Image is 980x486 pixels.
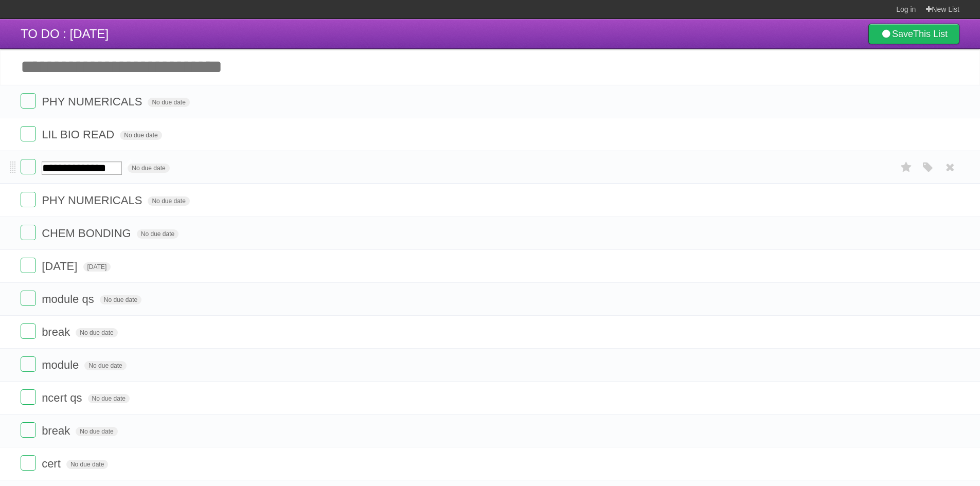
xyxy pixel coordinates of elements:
span: No due date [148,196,189,206]
span: TO DO : [DATE] [21,27,109,41]
span: No due date [76,427,117,436]
span: CHEM BONDING [42,227,134,240]
label: Done [21,323,36,339]
label: Done [21,422,36,438]
span: [DATE] [42,260,80,273]
label: Done [21,291,36,306]
label: Done [21,159,36,174]
b: This List [913,29,948,39]
span: No due date [88,394,130,403]
span: No due date [100,295,141,304]
span: cert [42,457,63,470]
span: No due date [66,460,108,469]
span: module [42,358,81,371]
span: No due date [76,328,117,337]
span: No due date [120,131,162,140]
span: No due date [148,98,189,107]
span: break [42,326,73,338]
span: ncert qs [42,391,84,404]
span: LIL BIO READ [42,128,117,141]
label: Star task [897,159,916,176]
span: break [42,424,73,437]
span: module qs [42,293,97,305]
label: Done [21,225,36,240]
label: Done [21,389,36,405]
label: Done [21,455,36,471]
span: No due date [128,164,169,173]
label: Done [21,356,36,372]
label: Done [21,192,36,207]
span: PHY NUMERICALS [42,194,145,207]
span: No due date [84,361,126,370]
label: Done [21,93,36,109]
span: No due date [137,229,179,239]
span: [DATE] [83,262,111,272]
a: SaveThis List [868,24,959,44]
label: Done [21,126,36,141]
span: PHY NUMERICALS [42,95,145,108]
label: Done [21,258,36,273]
